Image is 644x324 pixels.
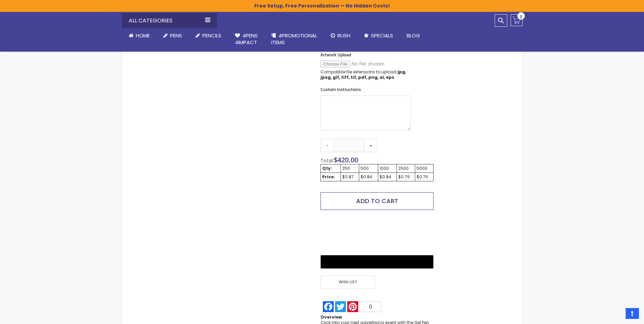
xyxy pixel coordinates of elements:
span: Custom Instructions [320,87,361,92]
span: 420.00 [337,155,358,164]
div: $0.76 [417,174,432,180]
div: $0.84 [361,174,376,180]
span: Add to Cart [356,197,398,205]
button: Add to Cart [320,192,433,210]
div: $0.79 [398,174,413,180]
span: 4Pens 4impact [235,32,258,46]
div: $0.87 [342,174,357,180]
strong: Overview [320,314,342,320]
span: Total: [320,157,334,164]
iframe: PayPal [320,215,433,250]
div: All Categories [122,13,217,28]
strong: Price: [322,174,335,180]
a: Pens [157,28,189,43]
span: Specials [371,32,393,39]
a: Rush [324,28,357,43]
div: $0.84 [380,174,395,180]
a: 4Pens4impact [228,28,264,50]
div: 250 [342,166,357,171]
strong: Qty: [322,165,332,171]
p: Compatible file extensions to upload: [320,69,411,80]
a: Wish List [320,275,377,289]
a: 4PROMOTIONALITEMS [264,28,324,50]
span: 4PROMOTIONAL ITEMS [271,32,317,46]
span: 0 [520,14,522,20]
div: 500 [361,166,376,171]
a: Pinterest0 [347,301,382,312]
span: Pencils [202,32,221,39]
div: 5000 [417,166,432,171]
a: Specials [357,28,400,43]
a: Home [122,28,157,43]
span: 0 [369,304,372,310]
button: Buy with GPay [320,255,433,269]
a: 0 [511,14,522,26]
a: + [364,139,378,152]
span: Home [136,32,150,39]
a: Blog [400,28,427,43]
span: Artwork Upload [320,52,351,58]
span: Blog [407,32,420,39]
strong: jpg, jpeg, gif, tiff, tif, pdf, png, ai, eps [320,69,406,80]
div: 1000 [380,166,395,171]
a: - [320,139,334,152]
span: $ [334,155,358,164]
a: Twitter [334,301,347,312]
span: Wish List [320,275,375,289]
span: Rush [337,32,350,39]
span: Pens [170,32,182,39]
a: Pencils [189,28,228,43]
div: 2500 [398,166,413,171]
a: Facebook [322,301,334,312]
